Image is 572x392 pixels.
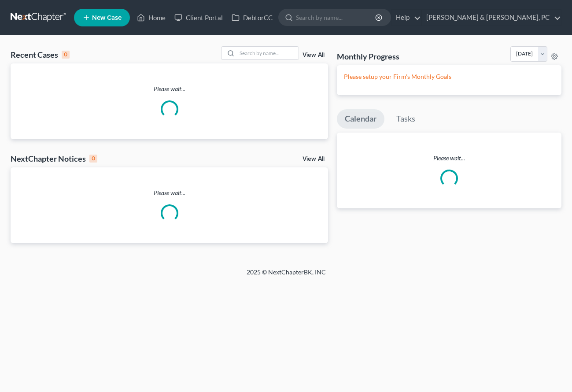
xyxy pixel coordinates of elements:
h3: Monthly Progress [337,51,399,62]
div: 2025 © NextChapterBK, INC [35,268,537,284]
p: Please wait... [337,154,561,163]
div: 0 [89,155,97,163]
a: Calendar [337,109,384,129]
div: NextChapter Notices [11,153,97,164]
p: Please wait... [11,189,328,197]
div: Recent Cases [11,49,70,60]
input: Search by name... [296,9,376,26]
a: Help [391,10,421,26]
a: Client Portal [170,10,227,26]
input: Search by name... [237,47,299,59]
a: [PERSON_NAME] & [PERSON_NAME], PC [422,10,561,26]
a: Home [133,10,170,26]
p: Please setup your Firm's Monthly Goals [344,72,554,81]
a: Tasks [388,109,423,129]
a: View All [303,52,325,58]
a: DebtorCC [227,10,277,26]
span: New Case [92,15,122,21]
p: Please wait... [11,85,328,93]
a: View All [303,156,325,162]
div: 0 [62,51,70,59]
